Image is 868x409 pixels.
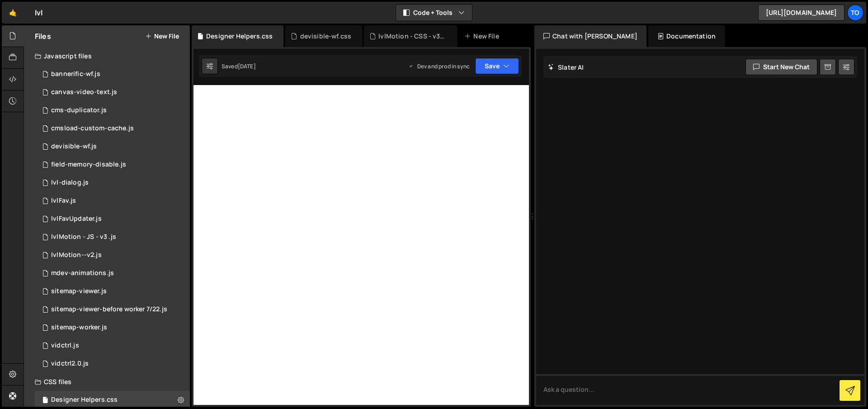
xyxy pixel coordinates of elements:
[534,25,646,47] div: Chat with [PERSON_NAME]
[408,62,470,70] div: Dev and prod in sync
[51,360,89,368] div: vidctrl2.0.js
[35,337,190,355] div: 3315/7472.js
[464,32,502,41] div: New File
[300,32,352,41] div: devisible-wf.css
[35,138,190,156] div: 3315/5667.js
[51,396,118,404] div: Designer Helpers.css
[35,119,190,138] div: 3315/30356.js
[51,269,114,277] div: mdev-animations.js
[51,342,79,350] div: vidctrl.js
[51,197,76,205] div: lvlFav.js
[35,264,190,282] div: 3315/19435.js
[758,5,844,21] a: [URL][DOMAIN_NAME]
[51,88,117,96] div: canvas-video-text.js
[51,106,107,114] div: cms-duplicator.js
[648,25,725,47] div: Documentation
[206,32,273,41] div: Designer Helpers.css
[51,70,100,78] div: bannerific-wf.js
[51,287,107,295] div: sitemap-viewer.js
[35,300,190,319] div: 3315/18153.js
[51,251,102,259] div: lvlMotion--v2.js
[35,355,190,373] div: 3315/8059.js
[238,62,256,70] div: [DATE]
[2,2,24,24] a: 🤙
[35,156,190,174] div: 3315/5908.js
[51,305,167,314] div: sitemap-viewer-before worker 7/22.js
[35,391,190,409] div: 3315/30984.css
[24,47,190,65] div: Javascript files
[51,323,107,332] div: sitemap-worker.js
[548,63,584,71] h2: Slater AI
[145,33,179,40] button: New File
[35,83,190,101] div: 3315/20348.js
[51,179,89,187] div: lvl-dialog.js
[35,210,190,228] div: 3315/31060.js
[475,58,519,74] button: Save
[378,32,446,41] div: lvlMotion - CSS - v3.css
[24,373,190,391] div: CSS files
[35,282,190,300] div: 3315/12173.js
[396,5,472,21] button: Code + Tools
[35,31,51,41] h2: Files
[51,124,134,133] div: cmsload-custom-cache.js
[51,143,97,151] div: devisible-wf.js
[745,59,817,75] button: Start new chat
[35,65,190,83] div: 3315/6120.js
[51,233,116,241] div: lvlMotion - JS - v3 .js
[35,7,42,18] div: lvl
[35,192,190,210] div: 3315/31431.js
[51,215,102,223] div: lvlFavUpdater.js
[51,161,126,169] div: field-memory-disable.js
[35,246,190,264] div: 3315/19846.js
[35,101,190,119] div: 3315/20386.js
[847,5,863,21] a: To
[35,319,190,337] div: 3315/18149.js
[222,62,256,70] div: Saved
[35,174,190,192] div: 3315/28595.js
[35,228,190,246] div: 3315/30892.js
